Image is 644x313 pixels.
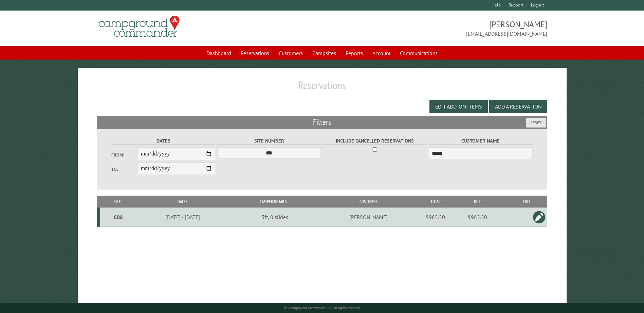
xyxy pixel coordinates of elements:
th: Total [422,196,449,208]
a: Account [368,47,394,60]
h2: Filters [97,116,547,129]
label: To: [111,166,137,172]
th: Edit [506,196,547,208]
a: Reports [342,47,367,60]
a: Dashboard [202,47,235,60]
label: Include Cancelled Reservations [323,137,427,145]
label: Customer Name [429,137,532,145]
a: Customers [275,47,307,60]
th: Dates [134,196,231,208]
h1: Reservations [97,79,547,97]
td: 15ft, 0 slides [231,208,315,227]
button: Edit Add-on Items [429,100,488,113]
label: Dates [111,137,215,145]
th: Customer [315,196,422,208]
small: © Campground Commander LLC. All rights reserved. [284,306,361,310]
label: Site Number [217,137,321,145]
a: Reservations [237,47,273,60]
a: Communications [396,47,442,60]
button: Reset [526,118,546,128]
label: From: [111,152,137,158]
th: Camper Details [231,196,315,208]
td: $985.50 [449,208,506,227]
a: Campsites [308,47,340,60]
td: $985.50 [422,208,449,227]
button: Add a Reservation [489,100,547,113]
th: Due [449,196,506,208]
th: Site [100,196,134,208]
div: [DATE] - [DATE] [135,214,230,220]
img: Campground Commander [97,13,182,40]
span: [PERSON_NAME] [EMAIL_ADDRESS][DOMAIN_NAME] [322,19,547,38]
div: C08 [103,214,133,220]
td: [PERSON_NAME] [315,208,422,227]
